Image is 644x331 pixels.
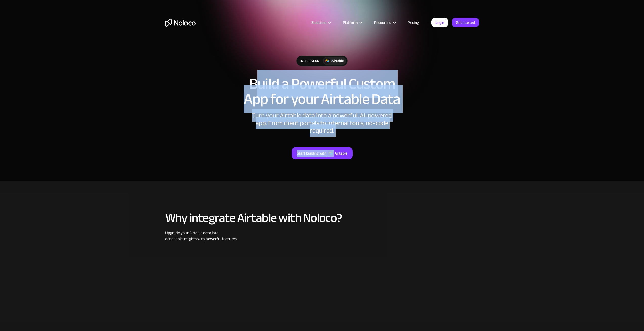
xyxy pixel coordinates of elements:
a: Login [431,18,448,27]
div: Resources [368,19,401,26]
h2: Why integrate Airtable with Noloco? [165,211,479,225]
a: Pricing [401,19,425,26]
div: Upgrade your Airtable data into actionable insights with powerful features. [165,230,479,242]
div: Start building with [297,150,326,157]
a: home [165,19,196,27]
div: Platform [343,19,358,26]
div: integration [297,56,323,66]
div: Resources [374,19,391,26]
a: Get started [452,18,479,27]
a: Start building withAirtable [292,147,353,159]
h1: Build a Powerful Custom App for your Airtable Data [165,76,479,107]
div: Solutions [311,19,326,26]
div: Platform [337,19,368,26]
div: Airtable [331,58,344,64]
div: Solutions [305,19,337,26]
div: Turn your Airtable data into a powerful, AI-powered app. From client portals to internal tools, n... [246,112,398,135]
div: Airtable [335,150,347,157]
